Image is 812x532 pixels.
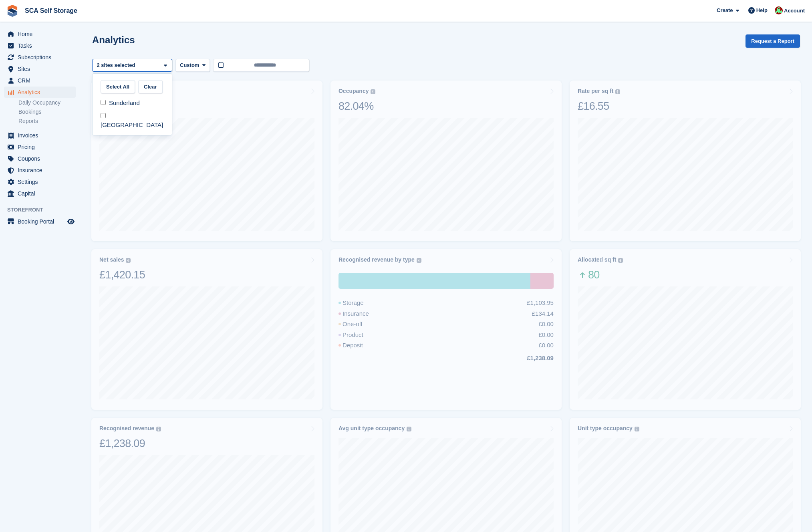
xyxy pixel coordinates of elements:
[4,75,76,86] a: menu
[18,188,66,199] span: Capital
[4,63,76,75] a: menu
[18,75,66,86] span: CRM
[18,63,66,75] span: Sites
[92,34,135,45] h2: Analytics
[4,52,76,63] a: menu
[66,217,76,226] a: Preview store
[18,28,66,40] span: Home
[18,216,66,227] span: Booking Portal
[4,141,76,153] a: menu
[18,52,66,63] span: Subscriptions
[22,4,81,17] a: SCA Self Storage
[18,165,66,176] span: Insurance
[775,6,783,14] img: Dale Chapman
[18,108,76,116] a: Bookings
[7,206,80,214] span: Storefront
[18,117,76,125] a: Reports
[18,141,66,153] span: Pricing
[4,188,76,199] a: menu
[4,216,76,227] a: menu
[18,153,66,164] span: Coupons
[784,7,805,15] span: Account
[717,6,733,14] span: Create
[6,5,18,17] img: stora-icon-8386f47178a22dfd0bd8f6a31ec36ba5ce8667c1dd55bd0f319d3a0aa187defe.svg
[18,130,66,141] span: Invoices
[4,165,76,176] a: menu
[4,87,76,98] a: menu
[4,40,76,51] a: menu
[4,28,76,40] a: menu
[4,153,76,164] a: menu
[4,130,76,141] a: menu
[746,34,800,48] button: Request a Report
[4,176,76,187] a: menu
[18,176,66,187] span: Settings
[756,6,768,14] span: Help
[18,87,66,98] span: Analytics
[18,99,76,107] a: Daily Occupancy
[18,40,66,51] span: Tasks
